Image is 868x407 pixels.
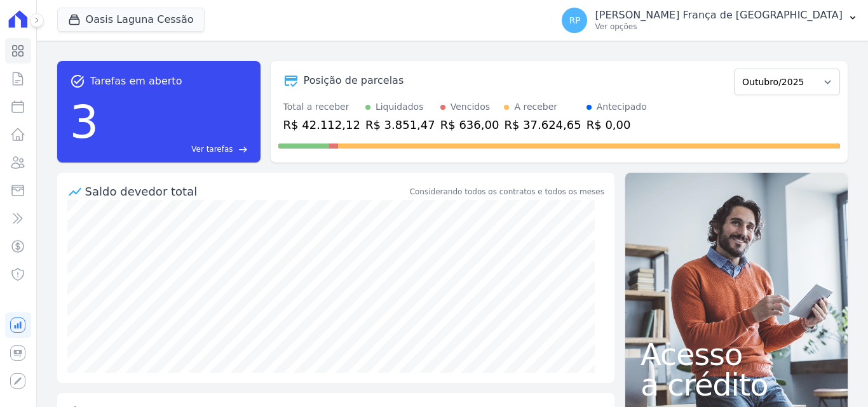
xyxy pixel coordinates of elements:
[283,116,360,133] div: R$ 42.112,12
[376,100,424,114] div: Liquidados
[595,9,843,22] p: [PERSON_NAME] França de [GEOGRAPHIC_DATA]
[552,3,868,38] button: RP [PERSON_NAME] França de [GEOGRAPHIC_DATA] Ver opções
[641,339,832,370] span: Acesso
[283,100,360,114] div: Total a receber
[595,22,843,32] p: Ver opções
[104,143,247,155] a: Ver tarefas east
[304,73,404,88] div: Posição de parcelas
[70,89,99,155] div: 3
[85,183,407,200] div: Saldo devedor total
[440,116,499,133] div: R$ 636,00
[70,74,85,89] span: task_alt
[504,116,581,133] div: R$ 37.624,65
[191,143,233,155] span: Ver tarefas
[514,100,557,114] div: A receber
[641,370,832,400] span: a crédito
[238,145,248,154] span: east
[597,100,647,114] div: Antecipado
[57,8,205,32] button: Oasis Laguna Cessão
[587,116,647,133] div: R$ 0,00
[569,16,580,25] span: RP
[451,100,490,114] div: Vencidos
[365,116,435,133] div: R$ 3.851,47
[410,186,604,197] div: Considerando todos os contratos e todos os meses
[90,74,182,89] span: Tarefas em aberto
